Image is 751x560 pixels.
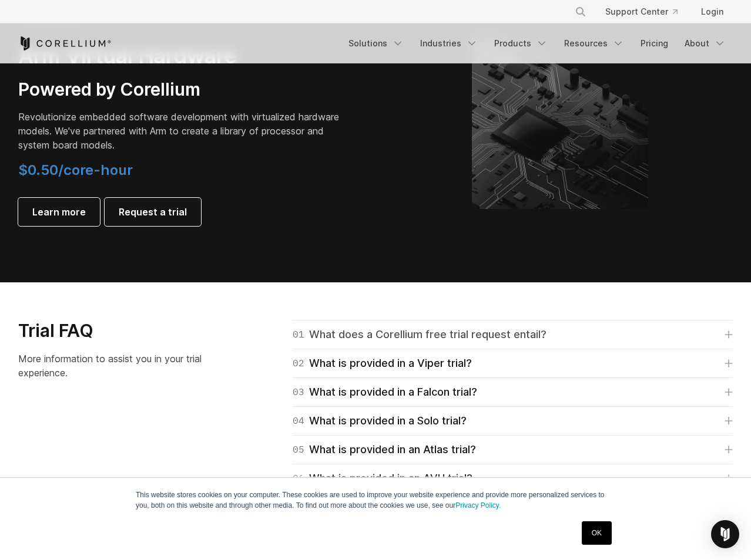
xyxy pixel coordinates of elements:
[18,352,224,380] p: More information to assist you in your trial experience.
[293,441,476,458] div: What is provided in an Atlas trial?
[105,198,201,226] a: Request a trial
[293,441,304,458] span: 05
[341,33,411,54] a: Solutions
[582,521,612,545] a: OK
[455,501,501,510] a: Privacy Policy.
[293,470,304,487] span: 06
[293,384,733,400] a: 03What is provided in a Falcon trial?
[293,413,733,429] a: 04What is provided in a Solo trial?
[472,33,648,209] img: Corellium's ARM Virtual Hardware Platform
[293,413,467,429] div: What is provided in a Solo trial?
[557,33,631,54] a: Resources
[293,413,304,429] span: 04
[136,490,615,511] p: This website stores cookies on your computer. These cookies are used to improve your website expe...
[18,161,133,178] span: $0.50/core-hour
[633,33,675,54] a: Pricing
[293,326,733,343] a: 01What does a Corellium free trial request entail?
[119,205,187,219] span: Request a trial
[487,33,555,54] a: Products
[596,1,687,22] a: Support Center
[293,355,472,372] div: What is provided in a Viper trial?
[293,470,733,487] a: 06What is provided in an AVH trial?
[293,470,472,487] div: What is provided in an AVH trial?
[293,355,733,372] a: 02What is provided in a Viper trial?
[711,520,739,548] div: Open Intercom Messenger
[413,33,485,54] a: Industries
[18,79,347,101] h3: Powered by Corellium
[18,110,347,152] p: Revolutionize embedded software development with virtualized hardware models. We've partnered wit...
[293,326,547,343] div: What does a Corellium free trial request entail?
[32,205,86,219] span: Learn more
[293,384,477,400] div: What is provided in a Falcon trial?
[18,36,112,50] a: Corellium Home
[692,1,733,22] a: Login
[293,384,304,400] span: 03
[678,33,733,54] a: About
[18,320,224,342] h3: Trial FAQ
[293,355,304,372] span: 02
[561,1,733,22] div: Navigation Menu
[18,198,100,226] a: Learn more
[341,33,733,54] div: Navigation Menu
[570,1,591,22] button: Search
[293,326,304,343] span: 01
[293,441,733,458] a: 05What is provided in an Atlas trial?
